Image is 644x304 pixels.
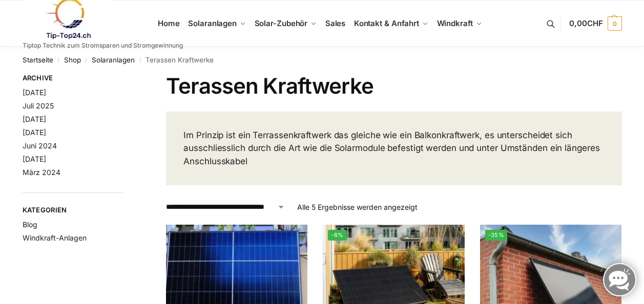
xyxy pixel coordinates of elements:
button: Close filters [124,74,130,85]
span: Windkraft [437,18,473,28]
a: Sales [321,1,349,47]
span: / [53,56,64,64]
a: [DATE] [23,88,46,97]
span: Kategorien [23,205,124,215]
span: 0 [608,16,622,31]
a: Shop [64,56,81,64]
a: Kontakt & Anfahrt [349,1,432,47]
a: Juli 2025 [23,101,54,110]
span: Archive [23,73,124,83]
span: CHF [587,18,603,28]
nav: Breadcrumb [23,47,622,73]
span: Kontakt & Anfahrt [354,18,419,28]
span: / [81,56,92,64]
p: Tiptop Technik zum Stromsparen und Stromgewinnung [23,42,183,49]
select: Shop-Reihenfolge [166,202,285,212]
span: Solar-Zubehör [255,18,308,28]
p: Alle 5 Ergebnisse werden angezeigt [297,202,418,212]
a: Startseite [23,56,53,64]
a: Solaranlagen [92,56,135,64]
a: Blog [23,220,37,229]
h1: Terassen Kraftwerke [166,73,621,99]
span: Sales [325,18,346,28]
a: Solar-Zubehör [250,1,321,47]
a: Juni 2024 [23,141,57,150]
span: 0,00 [569,18,603,28]
span: Solaranlagen [188,18,237,28]
a: [DATE] [23,155,46,163]
a: 0,00CHF 0 [569,8,621,39]
a: Solaranlagen [184,1,250,47]
a: Windkraft-Anlagen [23,233,87,242]
a: [DATE] [23,115,46,123]
span: / [135,56,146,64]
a: März 2024 [23,168,60,177]
a: Windkraft [432,1,486,47]
p: Im Prinzip ist ein Terrassenkraftwerk das gleiche wie ein Balkonkraftwerk, es unterscheidet sich ... [183,129,604,168]
a: [DATE] [23,128,46,137]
